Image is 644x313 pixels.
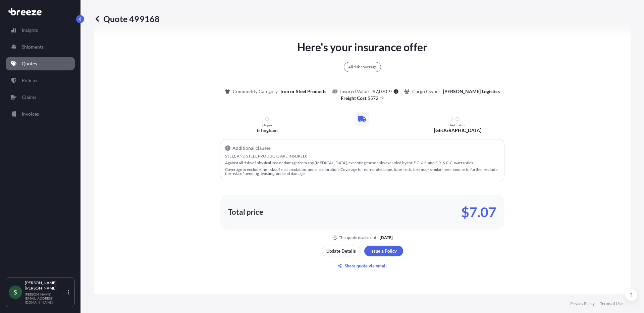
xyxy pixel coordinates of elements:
[387,90,388,92] span: .
[6,23,75,37] a: Insights
[228,209,263,215] p: Total price
[6,40,75,54] a: Shipments
[22,94,36,101] p: Claims
[341,95,384,102] p: :
[448,123,467,127] p: Destination
[412,88,440,95] p: Cargo Owner
[280,88,326,95] p: Iron or Steel Products
[257,127,278,134] p: Effingham
[326,248,356,254] p: Update Details
[340,88,369,95] p: Insured Value
[233,88,278,95] p: Commodity Category
[368,96,370,101] span: $
[6,74,75,87] a: Policies
[388,90,392,92] span: 17
[600,301,623,306] a: Terms of Use
[380,235,393,240] p: [DATE]
[14,289,17,296] span: S
[232,145,271,151] p: Additional clauses
[22,27,38,34] p: Insights
[570,301,595,306] a: Privacy Policy
[364,246,403,256] button: Issue a Policy
[25,280,66,291] p: [PERSON_NAME] [PERSON_NAME]
[6,57,75,70] a: Quotes
[341,95,366,101] b: Freight Cost
[379,97,379,99] span: .
[322,246,361,256] button: Update Details
[344,262,387,269] p: Share quote via email
[344,62,381,72] div: All risk coverage
[378,89,379,94] span: ,
[22,60,37,67] p: Quotes
[373,89,375,94] span: $
[434,127,481,134] p: [GEOGRAPHIC_DATA]
[94,13,160,24] p: Quote 499168
[262,123,272,127] p: Origin
[380,97,384,99] span: 43
[297,39,427,55] p: Here's your insurance offer
[370,96,378,101] span: 572
[6,90,75,104] a: Claims
[225,161,499,165] p: Against all risks of physical loss or damage from any [MEDICAL_DATA], excepting those risks exclu...
[6,107,75,121] a: Invoices
[339,235,378,240] p: This quote is valid until
[22,111,39,117] p: Invoices
[225,168,499,176] p: Coverage to exclude the risks of rust, oxidation, and discoloration. Coverage for non-crated pipe...
[461,207,496,217] p: $7.07
[25,292,66,304] p: [PERSON_NAME][EMAIL_ADDRESS][DOMAIN_NAME]
[22,44,44,50] p: Shipments
[370,248,397,254] p: Issue a Policy
[375,89,378,94] span: 7
[379,89,387,94] span: 070
[225,154,499,158] p: STEEL AND STEEL PRODUCTS ARE INSURED:
[322,260,403,271] button: Share quote via email
[22,77,38,84] p: Policies
[443,88,500,95] p: [PERSON_NAME] Logistics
